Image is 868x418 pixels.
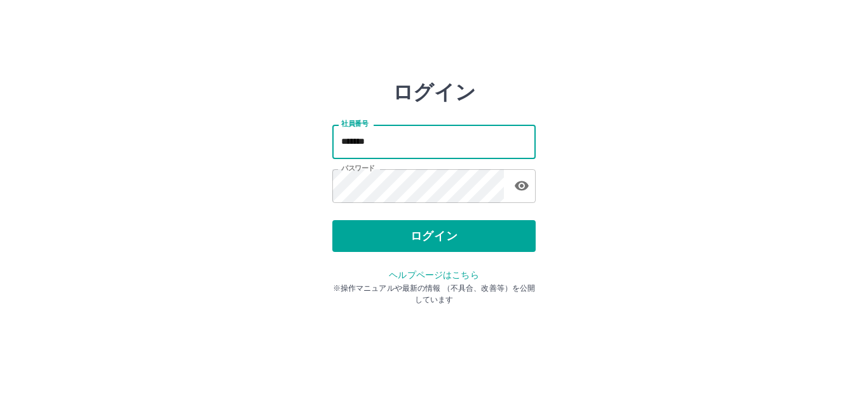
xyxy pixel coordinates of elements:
[332,220,536,252] button: ログイン
[341,164,375,173] label: パスワード
[341,119,368,129] label: 社員番号
[389,270,478,280] a: ヘルプページはこちら
[332,282,536,305] p: ※操作マニュアルや最新の情報 （不具合、改善等）を公開しています
[393,80,476,104] h2: ログイン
